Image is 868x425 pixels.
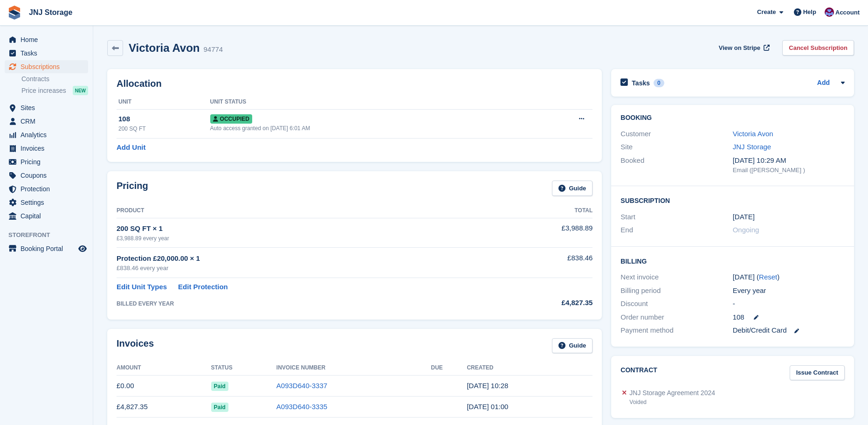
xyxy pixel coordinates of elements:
div: £4,827.35 [489,298,592,308]
th: Total [489,203,592,218]
th: Amount [117,361,211,376]
a: Reset [759,273,777,281]
a: A093D640-3337 [276,382,327,390]
time: 2025-08-10 23:00:00 UTC [733,212,755,223]
span: Tasks [21,47,76,60]
a: Add [817,78,830,89]
th: Created [467,361,592,376]
a: menu [5,196,88,209]
span: Settings [21,196,76,209]
span: Account [835,8,860,17]
div: Every year [733,286,845,296]
h2: Booking [620,114,845,122]
time: 2025-07-21 09:28:39 UTC [467,382,508,390]
span: Paid [211,382,228,391]
div: 200 SQ FT × 1 [117,223,489,234]
div: Customer [620,129,732,139]
span: 108 [733,312,744,323]
a: menu [5,169,88,182]
a: menu [5,33,88,46]
a: menu [5,115,88,128]
a: View on Stripe [715,40,772,56]
span: Booking Portal [21,242,76,255]
a: menu [5,101,88,114]
td: £838.46 [489,248,592,278]
span: Capital [21,209,76,223]
h2: Tasks [632,79,650,87]
span: Subscriptions [21,60,76,73]
a: menu [5,142,88,155]
div: 94774 [203,44,223,55]
a: menu [5,47,88,60]
a: Guide [552,181,593,196]
div: Debit/Credit Card [733,325,845,336]
a: menu [5,209,88,223]
th: Unit Status [210,95,530,110]
span: View on Stripe [719,43,760,53]
a: JNJ Storage [733,143,772,151]
span: CRM [21,115,76,128]
h2: Pricing [117,181,148,196]
span: Occupied [210,114,252,124]
a: Price increases NEW [21,85,88,96]
a: JNJ Storage [25,5,76,20]
a: menu [5,60,88,73]
h2: Invoices [117,338,154,354]
div: Next invoice [620,272,732,283]
div: Voided [629,398,715,406]
span: Help [803,7,816,17]
div: Email ([PERSON_NAME] ) [733,166,845,175]
th: Due [431,361,467,376]
span: Paid [211,403,228,412]
div: Order number [620,312,732,323]
th: Unit [117,95,210,110]
span: Invoices [21,142,76,155]
div: Billing period [620,286,732,296]
span: Ongoing [733,226,759,234]
span: Protection [21,182,76,195]
div: End [620,225,732,236]
span: Storefront [8,230,93,240]
a: menu [5,128,88,141]
a: menu [5,182,88,195]
div: 200 SQ FT [118,125,210,133]
a: Edit Unit Types [117,282,167,293]
span: Create [757,7,776,17]
h2: Victoria Avon [129,42,200,54]
img: Jonathan Scrase [825,7,834,17]
span: Pricing [21,155,76,168]
span: Home [21,33,76,46]
td: £0.00 [117,376,211,397]
div: 0 [654,79,664,87]
h2: Contract [620,365,657,381]
a: menu [5,242,88,255]
a: Victoria Avon [733,130,773,138]
div: 108 [118,114,210,125]
span: Analytics [21,128,76,141]
div: Payment method [620,325,732,336]
span: Price increases [21,86,66,95]
div: Booked [620,155,732,175]
div: JNJ Storage Agreement 2024 [629,388,715,398]
th: Status [211,361,276,376]
h2: Billing [620,256,845,265]
a: Preview store [77,243,88,254]
div: £3,988.89 every year [117,234,489,243]
div: £838.46 every year [117,264,489,273]
a: menu [5,155,88,168]
div: [DATE] ( ) [733,272,845,283]
div: [DATE] 10:29 AM [733,155,845,166]
h2: Allocation [117,78,592,89]
a: Contracts [21,75,88,84]
td: £4,827.35 [117,397,211,418]
div: Site [620,142,732,153]
a: Cancel Subscription [782,40,854,56]
span: Sites [21,101,76,114]
div: Auto access granted on [DATE] 6:01 AM [210,124,530,132]
a: Add Unit [117,142,145,153]
div: Protection £20,000.00 × 1 [117,253,489,264]
td: £3,988.89 [489,218,592,247]
div: Discount [620,299,732,309]
a: A093D640-3335 [276,403,327,411]
time: 2025-07-21 00:00:21 UTC [467,403,508,411]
